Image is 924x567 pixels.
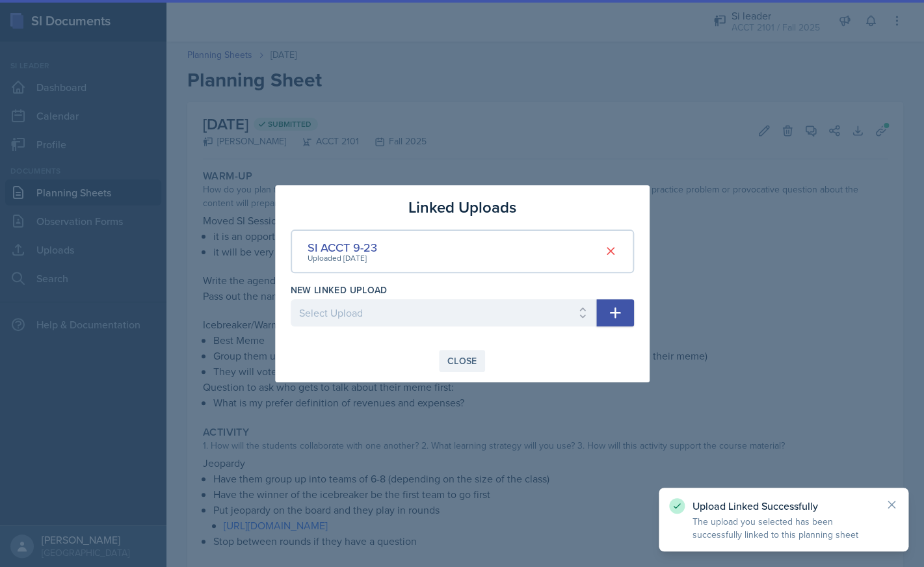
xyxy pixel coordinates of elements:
div: SI ACCT 9-23 [308,239,377,256]
p: The upload you selected has been successfully linked to this planning sheet [693,515,875,541]
p: Upload Linked Successfully [693,499,875,512]
button: Close [439,350,486,372]
div: Uploaded [DATE] [308,252,377,264]
h3: Linked Uploads [408,196,516,219]
div: Close [447,356,477,366]
label: New Linked Upload [291,283,388,297]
